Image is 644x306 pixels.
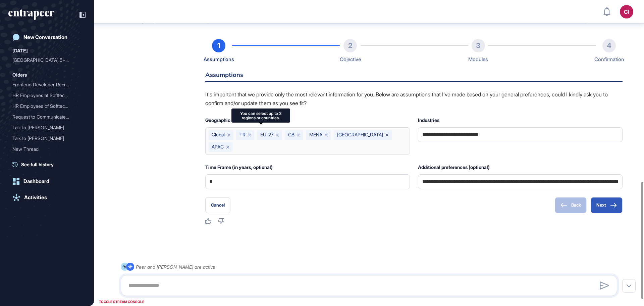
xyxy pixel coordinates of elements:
[12,101,76,112] div: HR Employees of Softtech ...
[21,161,54,168] span: See full history
[472,39,485,52] div: 3
[23,34,67,40] div: New Conversation
[12,55,76,65] div: [GEOGRAPHIC_DATA] 5+ [PERSON_NAME]...
[235,111,286,120] div: You can select up to 3 regions or countries.
[12,122,76,133] div: Talk to [PERSON_NAME]
[468,55,488,64] div: Modules
[8,175,86,188] a: Dashboard
[205,72,623,82] h6: Assumptions
[594,55,624,64] div: Confirmation
[12,155,76,165] div: Emerging Startups Revolut...
[12,79,82,90] div: Frontend Developer Recruitment in Izmir, Turkey with 3-15 Years Experience
[12,155,82,165] div: Emerging Startups Revolutionizing Grocery Deliveries in the Middle East
[8,31,86,44] a: New Conversation
[12,90,82,101] div: HR Employees at Softtech in Türkiye
[142,20,164,24] div: [DATE] 14:41
[23,178,49,184] div: Dashboard
[343,39,357,52] div: 2
[12,101,82,112] div: HR Employees of Softtech in Türkiye
[24,194,47,201] div: Activities
[12,79,76,90] div: Frontend Developer Recrui...
[12,144,76,155] div: New Thread
[12,47,28,55] div: [DATE]
[340,55,361,64] div: Objective
[12,144,82,155] div: New Thread
[12,133,82,144] div: Talk to Tracy
[204,55,234,64] div: Assumptions
[12,55,82,65] div: İzmir'de 5+ Yıl Deneyimli React Front End Developer Arayışı
[12,161,86,168] a: See full history
[12,112,82,122] div: Request to Communicate with an Individual Named Hunter
[205,116,410,125] div: Geographic inclusions
[591,197,623,213] button: Next
[12,71,27,79] div: Olders
[12,133,76,144] div: Talk to [PERSON_NAME]
[205,163,410,172] div: Time Frame (in years, optional)
[136,263,215,271] div: Peer and [PERSON_NAME] are active
[8,9,54,20] div: entrapeer-logo
[212,39,225,52] div: 1
[12,112,76,122] div: Request to Communicate wi...
[12,122,82,133] div: Talk to Tracy
[418,116,623,125] div: Industries
[205,90,623,107] p: It's important that we provide only the most relevant information for you. Below are assumptions ...
[12,90,76,101] div: HR Employees at Softtech ...
[418,163,623,172] div: Additional preferences (optional)
[602,39,616,52] div: 4
[205,197,230,213] button: Cancel
[620,5,633,18] button: Ci
[8,191,86,204] a: Activities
